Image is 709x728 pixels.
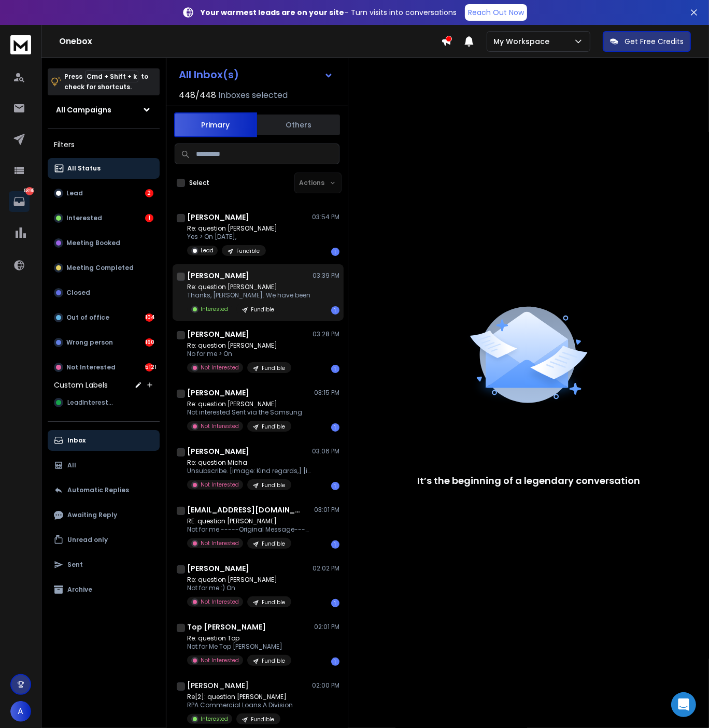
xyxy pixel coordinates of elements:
[218,89,288,102] h3: Inboxes selected
[187,291,310,299] p: Thanks, [PERSON_NAME]. We have been
[48,455,160,476] button: All
[262,423,285,431] p: Fundible
[187,634,291,643] p: Re: question Top
[66,239,120,247] p: Meeting Booked
[331,540,339,549] div: 1
[67,461,76,469] p: All
[48,392,160,413] button: LeadInterested
[625,36,684,47] p: Get Free Credits
[179,69,239,80] h1: All Inbox(s)
[201,7,457,18] p: – Turn visits into conversations
[417,474,640,488] p: It’s the beginning of a legendary conversation
[313,330,339,338] p: 03:28 PM
[187,467,311,475] p: Unsubscribe. [image: Kind regards,] [image:
[56,105,111,115] h1: All Campaigns
[187,643,291,651] p: Not for Me Top [PERSON_NAME]
[187,224,277,233] p: Re: question [PERSON_NAME]
[48,530,160,550] button: Unread only
[187,388,249,398] h1: [PERSON_NAME]
[66,363,116,372] p: Not Interested
[54,380,108,390] h3: Custom Labels
[468,7,524,18] p: Reach Out Now
[48,99,160,120] button: All Campaigns
[187,563,249,574] h1: [PERSON_NAME]
[48,332,160,353] button: Wrong person160
[331,423,339,432] div: 1
[48,554,160,575] button: Sent
[201,539,239,547] p: Not Interested
[201,422,239,430] p: Not Interested
[48,282,160,303] button: Closed
[145,313,153,322] div: 104
[671,692,696,717] div: Open Intercom Messenger
[251,306,274,313] p: Fundible
[187,680,249,691] h1: [PERSON_NAME]
[187,446,249,456] h1: [PERSON_NAME]
[187,350,291,358] p: No for me > On
[67,164,101,173] p: All Status
[313,272,339,280] p: 03:39 PM
[251,716,274,723] p: Fundible
[493,36,554,47] p: My Workspace
[48,505,160,525] button: Awaiting Reply
[179,89,216,102] span: 448 / 448
[187,505,301,515] h1: [EMAIL_ADDRESS][DOMAIN_NAME]
[257,113,340,136] button: Others
[48,307,160,328] button: Out of office104
[48,183,160,204] button: Lead2
[187,576,291,584] p: Re: question [PERSON_NAME]
[67,486,129,494] p: Automatic Replies
[187,517,311,525] p: RE: question [PERSON_NAME]
[174,112,257,137] button: Primary
[262,598,285,606] p: Fundible
[48,258,160,278] button: Meeting Completed
[145,189,153,197] div: 2
[48,579,160,600] button: Archive
[145,338,153,347] div: 160
[66,313,109,322] p: Out of office
[48,158,160,179] button: All Status
[67,586,92,594] p: Archive
[465,4,527,21] a: Reach Out Now
[313,564,339,573] p: 02:02 PM
[331,658,339,666] div: 1
[201,656,239,664] p: Not Interested
[331,599,339,607] div: 1
[25,187,34,195] p: 5395
[201,364,239,372] p: Not Interested
[331,365,339,373] div: 1
[187,584,291,592] p: Not for me :) On
[331,306,339,315] div: 1
[201,247,214,254] p: Lead
[312,447,339,455] p: 03:06 PM
[262,540,285,548] p: Fundible
[187,212,249,222] h1: [PERSON_NAME]
[10,701,31,722] button: A
[66,214,102,222] p: Interested
[312,213,339,221] p: 03:54 PM
[66,289,90,297] p: Closed
[171,64,342,85] button: All Inbox(s)
[187,693,293,701] p: Re[2]: question [PERSON_NAME]
[187,233,277,241] p: Yes > On [DATE],
[48,430,160,451] button: Inbox
[67,511,117,519] p: Awaiting Reply
[10,35,31,54] img: logo
[187,408,302,417] p: Not interested Sent via the Samsung
[603,31,691,52] button: Get Free Credits
[9,191,30,212] a: 5395
[189,179,209,187] label: Select
[64,72,148,92] p: Press to check for shortcuts.
[187,341,291,350] p: Re: question [PERSON_NAME]
[201,715,228,723] p: Interested
[67,536,108,544] p: Unread only
[262,364,285,372] p: Fundible
[48,137,160,152] h3: Filters
[314,623,339,631] p: 02:01 PM
[331,482,339,490] div: 1
[201,305,228,313] p: Interested
[187,270,249,281] h1: [PERSON_NAME]
[67,561,83,569] p: Sent
[48,233,160,253] button: Meeting Booked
